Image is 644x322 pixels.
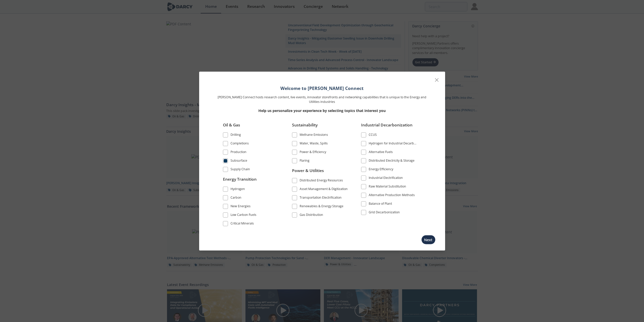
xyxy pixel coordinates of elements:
[300,158,309,164] div: Flaring
[369,184,406,190] div: Raw Material Substitution
[292,122,349,131] div: Sustainability
[300,204,343,210] div: Renewables & Energy Storage
[216,85,428,91] h1: Welcome to [PERSON_NAME] Connect
[369,141,418,147] div: Hydrogen for Industrial Decarbonization
[223,122,280,131] div: Oil & Gas
[231,204,251,210] div: New Energies
[231,141,249,147] div: Completions
[223,176,280,186] div: Energy Transition
[231,132,241,138] div: Drilling
[216,108,428,113] p: Help us personalize your experience by selecting topics that interest you
[369,210,400,216] div: Grid Decarbonization
[369,193,415,199] div: Alternative Production Methods
[421,235,435,244] button: Next
[231,187,245,193] div: Hydrogen
[231,195,241,201] div: Carbon
[369,175,403,181] div: Industrial Electrification
[369,158,414,164] div: Distributed Electricity & Storage
[369,132,377,138] div: CCUS
[369,167,393,173] div: Energy Efficiency
[369,201,392,207] div: Balance of Plant
[369,149,393,156] div: Alternative Fuels
[231,158,247,164] div: Subsurface
[300,178,343,184] div: Distributed Energy Resources
[300,149,326,156] div: Power & Efficiency
[216,95,428,104] p: [PERSON_NAME] Connect hosts research content, live events, innovator storefronts and networking c...
[300,213,323,219] div: Gas Distribution
[292,168,349,177] div: Power & Utilities
[231,149,246,156] div: Production
[300,141,328,147] div: Water, Waste, Spills
[300,187,348,193] div: Asset Management & Digitization
[361,122,418,131] div: Industrial Decarbonization
[231,213,256,219] div: Low Carbon Fuels
[231,167,250,173] div: Supply Chain
[300,132,328,138] div: Methane Emissions
[300,195,342,201] div: Transportation Electrification
[231,221,254,227] div: Critical Minerals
